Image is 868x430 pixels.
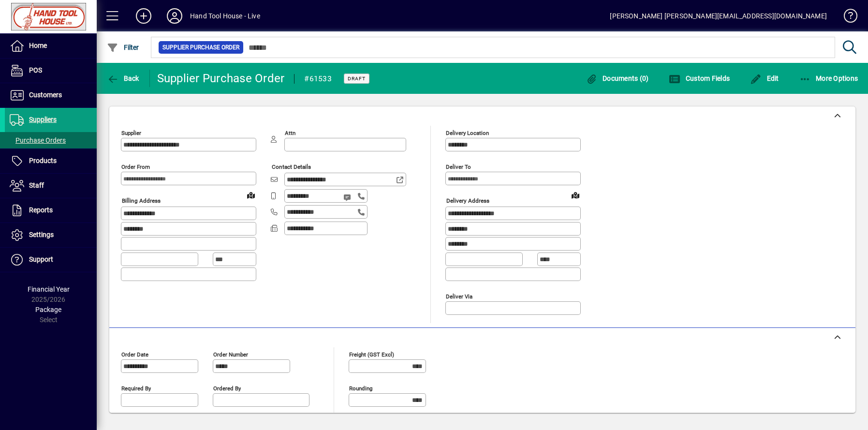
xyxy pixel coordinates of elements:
a: Support [5,248,97,272]
span: Settings [29,231,54,238]
a: Staff [5,174,97,198]
span: Edit [750,74,779,82]
mat-label: Order from [121,163,150,170]
span: Customers [29,91,62,99]
mat-label: Order number [213,351,248,357]
a: Settings [5,223,97,247]
span: Package [35,306,61,313]
a: View on map [243,187,259,203]
mat-label: Ordered by [213,385,241,391]
span: Suppliers [29,116,57,123]
span: Supplier Purchase Order [162,43,239,52]
mat-label: Freight (GST excl) [349,351,394,357]
button: Filter [104,39,142,56]
app-page-header-button: Back [97,70,150,87]
a: POS [5,59,97,83]
div: Hand Tool House - Live [190,8,260,24]
button: More Options [797,70,861,87]
span: POS [29,66,42,74]
span: Support [29,255,53,263]
span: Filter [107,44,139,51]
button: Edit [748,70,781,87]
span: Home [29,42,47,49]
mat-label: Deliver To [446,163,471,170]
span: Reports [29,206,53,214]
span: Products [29,157,57,164]
a: View on map [568,187,583,203]
a: Knowledge Base [837,2,856,33]
button: Add [128,7,159,25]
mat-label: Attn [285,130,295,136]
mat-label: Order date [121,351,148,357]
span: Documents (0) [586,74,649,82]
span: Purchase Orders [10,136,66,144]
span: Staff [29,181,44,189]
button: Profile [159,7,190,25]
span: Custom Fields [669,74,730,82]
div: Supplier Purchase Order [157,71,285,86]
a: Purchase Orders [5,132,97,148]
a: Customers [5,83,97,107]
button: Documents (0) [584,70,651,87]
mat-label: Deliver via [446,293,472,299]
div: #61533 [304,71,332,87]
mat-label: Rounding [349,385,372,391]
span: Back [107,74,139,82]
button: Send SMS [337,186,360,209]
button: Custom Fields [666,70,732,87]
span: Draft [348,75,366,82]
a: Home [5,34,97,58]
a: Reports [5,198,97,222]
mat-label: Delivery Location [446,130,489,136]
div: [PERSON_NAME] [PERSON_NAME][EMAIL_ADDRESS][DOMAIN_NAME] [610,8,827,24]
a: Products [5,149,97,173]
mat-label: Required by [121,385,151,391]
span: Financial Year [28,285,70,293]
span: More Options [799,74,858,82]
mat-label: Supplier [121,130,141,136]
button: Back [104,70,142,87]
